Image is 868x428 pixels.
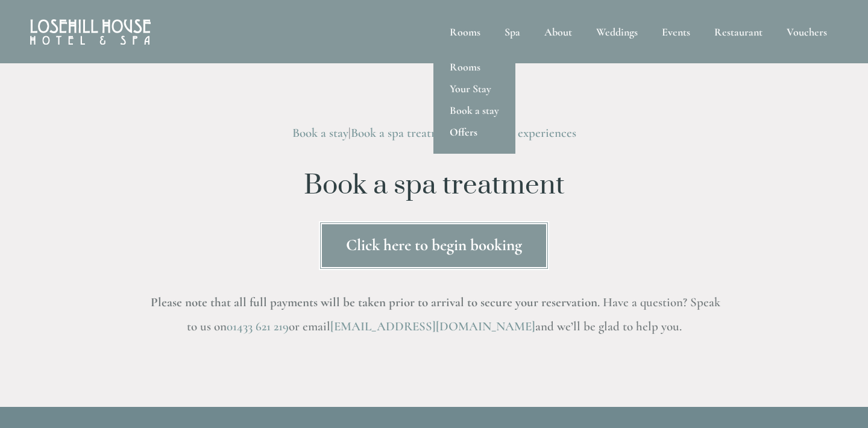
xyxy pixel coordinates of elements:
h3: | | [146,121,722,145]
a: Book a spa treatment [351,125,457,140]
a: Book a stay [292,125,348,140]
div: About [533,18,583,45]
h3: . Have a question? Speak to us on or email and we’ll be glad to help you. [146,291,722,339]
a: 01433 621 219 [227,319,289,334]
a: Vouchers [776,18,838,45]
a: Click here to begin booking [319,221,549,270]
a: Book a stay [433,99,515,121]
div: Restaurant [703,18,773,45]
div: Spa [494,18,531,45]
a: Your Stay [433,78,515,99]
a: Offers [433,121,515,143]
a: Rooms [433,56,515,78]
div: Rooms [439,18,491,45]
div: Events [651,18,701,45]
div: Weddings [585,18,649,45]
strong: Please note that all full payments will be taken prior to arrival to secure your reservation [151,295,597,310]
a: [EMAIL_ADDRESS][DOMAIN_NAME] [330,319,535,334]
a: Buy gifts & experiences [459,125,576,140]
img: Losehill House [30,19,151,45]
h1: Book a spa treatment [146,171,722,201]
